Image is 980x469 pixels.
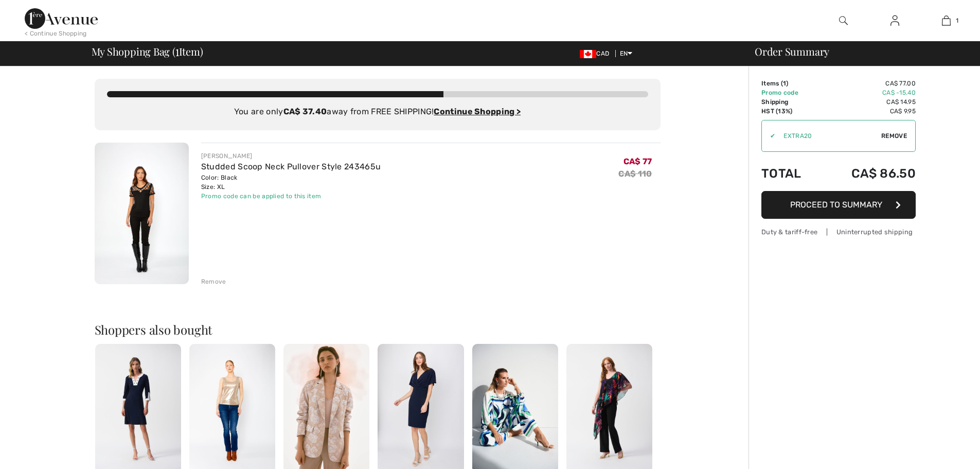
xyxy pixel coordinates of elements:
div: Order Summary [742,46,974,57]
span: CA$ 77 [623,157,652,166]
td: Shipping [761,97,821,107]
s: CA$ 110 [618,169,652,179]
div: Duty & tariff-free | Uninterrupted shipping [761,227,916,237]
span: CAD [580,50,613,57]
img: My Info [890,14,899,27]
span: 1 [956,16,958,25]
a: Sign In [882,14,907,27]
input: Promo code [775,120,881,151]
td: CA$ 86.50 [821,156,916,191]
td: Items ( ) [761,79,821,88]
a: Studded Scoop Neck Pullover Style 243465u [201,162,381,171]
td: HST (13%) [761,107,821,116]
td: Total [761,156,821,191]
td: CA$ 9.95 [821,107,916,116]
span: 1 [783,80,786,87]
span: Proceed to Summary [790,200,882,210]
div: Promo code can be applied to this item [201,192,381,201]
div: Color: Black Size: XL [201,173,381,192]
span: 1 [175,44,179,57]
span: My Shopping Bag ( Item) [92,46,203,57]
a: Continue Shopping > [434,107,521,116]
div: You are only away from FREE SHIPPING! [107,106,648,118]
div: [PERSON_NAME] [201,151,381,161]
h2: Shoppers also bought [95,323,661,336]
img: Canadian Dollar [580,50,596,58]
td: CA$ 77.00 [821,79,916,88]
div: ✔ [762,131,775,141]
img: My Bag [942,14,951,27]
img: search the website [839,14,848,27]
td: CA$ -15.40 [821,88,916,97]
td: Promo code [761,88,821,97]
td: CA$ 14.95 [821,97,916,107]
span: EN [620,50,633,57]
button: Proceed to Summary [761,191,916,219]
a: 1 [921,14,971,27]
div: Remove [201,277,226,286]
img: 1ère Avenue [25,8,98,29]
strong: CA$ 37.40 [283,107,327,116]
img: Studded Scoop Neck Pullover Style 243465u [95,143,189,284]
span: Remove [881,131,907,141]
div: < Continue Shopping [25,29,87,38]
